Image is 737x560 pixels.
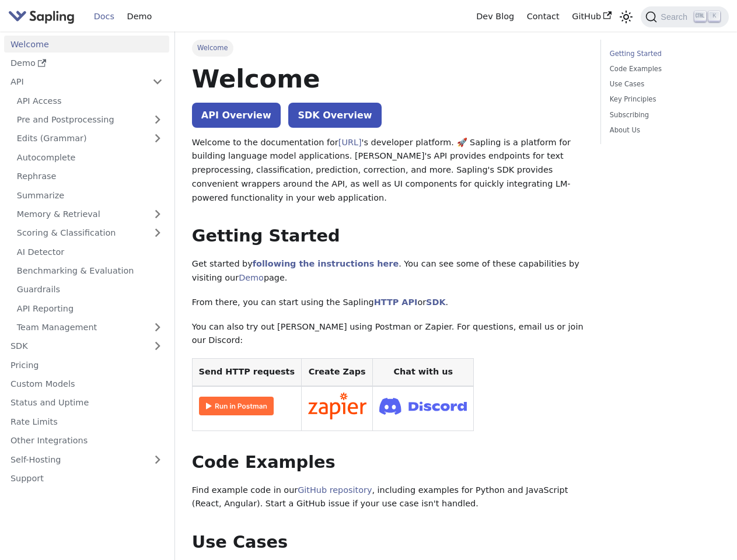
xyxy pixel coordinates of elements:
[338,138,362,147] a: [URL]
[657,12,694,22] span: Search
[146,338,169,355] button: Expand sidebar category 'SDK'
[192,103,281,128] a: API Overview
[11,206,169,223] a: Memory & Retrieval
[521,8,566,26] a: Contact
[8,8,79,25] a: Sapling.ai
[4,376,169,393] a: Custom Models
[192,296,584,310] p: From there, you can start using the Sapling or .
[379,394,467,418] img: Join Discord
[192,359,301,386] th: Send HTTP requests
[610,125,716,136] a: About Us
[121,8,158,26] a: Demo
[11,319,169,336] a: Team Management
[11,300,169,317] a: API Reporting
[11,149,169,166] a: Autocomplete
[192,484,584,512] p: Find example code in our , including examples for Python and JavaScript (React, Angular). Start a...
[192,40,233,56] span: Welcome
[88,8,121,26] a: Docs
[11,281,169,298] a: Guardrails
[308,393,366,419] img: Connect in Zapier
[11,262,169,279] a: Benchmarking & Evaluation
[708,11,720,22] kbd: K
[192,532,584,553] h2: Use Cases
[4,356,169,373] a: Pricing
[11,111,169,128] a: Pre and Postprocessing
[239,273,264,282] a: Demo
[146,73,169,90] button: Collapse sidebar category 'API'
[192,136,584,205] p: Welcome to the documentation for 's developer platform. 🚀 Sapling is a platform for building lang...
[192,63,584,94] h1: Welcome
[426,297,445,307] a: SDK
[253,259,399,268] a: following the instructions here
[610,94,716,105] a: Key Principles
[374,297,418,307] a: HTTP API
[4,451,169,468] a: Self-Hosting
[192,320,584,348] p: You can also try out [PERSON_NAME] using Postman or Zapier. For questions, email us or join our D...
[610,64,716,75] a: Code Examples
[4,470,169,487] a: Support
[4,413,169,430] a: Rate Limits
[11,92,169,109] a: API Access
[199,397,274,415] img: Run in Postman
[298,485,372,495] a: GitHub repository
[565,8,617,26] a: GitHub
[610,110,716,121] a: Subscribing
[4,432,169,449] a: Other Integrations
[4,36,169,52] a: Welcome
[610,48,716,60] a: Getting Started
[288,103,381,128] a: SDK Overview
[373,359,474,386] th: Chat with us
[11,187,169,204] a: Summarize
[192,226,584,247] h2: Getting Started
[11,225,169,242] a: Scoring & Classification
[4,338,146,355] a: SDK
[11,130,169,147] a: Edits (Grammar)
[470,8,520,26] a: Dev Blog
[610,79,716,90] a: Use Cases
[192,257,584,285] p: Get started by . You can see some of these capabilities by visiting our page.
[8,8,75,25] img: Sapling.ai
[641,6,728,27] button: Search (Ctrl+K)
[4,55,169,72] a: Demo
[11,243,169,260] a: AI Detector
[4,73,146,90] a: API
[192,40,584,56] nav: Breadcrumbs
[11,168,169,185] a: Rephrase
[192,452,584,473] h2: Code Examples
[301,359,373,386] th: Create Zaps
[4,394,169,411] a: Status and Uptime
[618,8,635,25] button: Switch between dark and light mode (currently light mode)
